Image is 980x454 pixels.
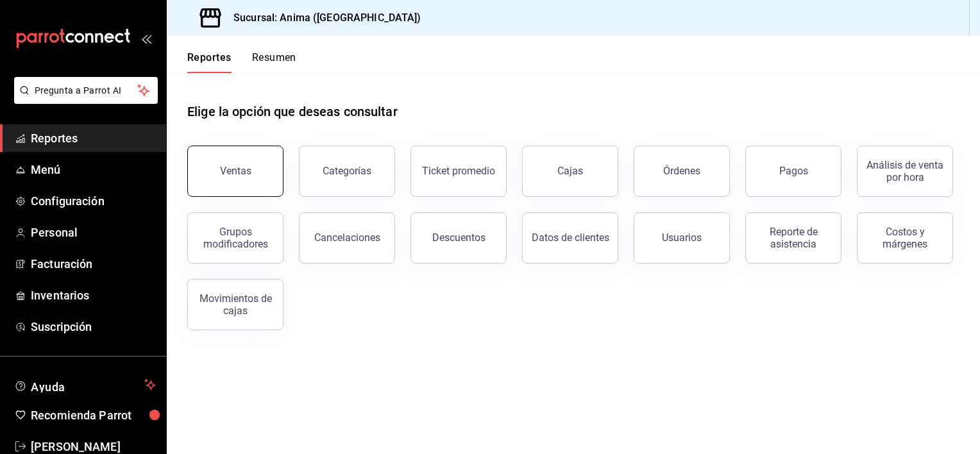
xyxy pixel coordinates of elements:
[522,146,618,197] button: Cajas
[522,212,618,264] button: Datos de clientes
[432,231,486,244] div: Descuentos
[31,287,156,304] span: Inventarios
[187,51,232,73] button: Reportes
[31,377,139,392] span: Ayuda
[314,231,380,244] div: Cancelaciones
[31,130,156,147] span: Reportes
[31,224,156,241] span: Personal
[196,226,275,250] div: Grupos modificadores
[865,159,945,183] div: Análisis de venta por hora
[31,255,156,273] span: Facturación
[745,212,841,264] button: Reporte de asistencia
[187,279,283,330] button: Movimientos de cajas
[662,231,702,244] div: Usuarios
[9,93,158,106] a: Pregunta a Parrot AI
[252,51,296,73] button: Resumen
[663,165,700,177] div: Órdenes
[35,84,138,97] span: Pregunta a Parrot AI
[410,212,507,264] button: Descuentos
[754,226,833,250] div: Reporte de asistencia
[865,226,945,250] div: Costos y márgenes
[323,165,371,177] div: Categorías
[196,292,275,317] div: Movimientos de cajas
[187,51,296,73] div: navigation tabs
[31,407,156,424] span: Recomienda Parrot
[634,146,730,197] button: Órdenes
[187,212,283,264] button: Grupos modificadores
[557,165,583,177] div: Cajas
[745,146,841,197] button: Pagos
[31,318,156,335] span: Suscripción
[187,146,283,197] button: Ventas
[410,146,507,197] button: Ticket promedio
[141,33,151,44] button: open_drawer_menu
[779,165,808,177] div: Pagos
[857,212,953,264] button: Costos y márgenes
[857,146,953,197] button: Análisis de venta por hora
[31,161,156,178] span: Menú
[532,231,609,244] div: Datos de clientes
[31,192,156,210] span: Configuración
[220,165,251,177] div: Ventas
[634,212,730,264] button: Usuarios
[223,10,421,26] h3: Sucursal: Anima ([GEOGRAPHIC_DATA])
[187,102,398,121] h1: Elige la opción que deseas consultar
[14,77,158,104] button: Pregunta a Parrot AI
[422,165,495,177] div: Ticket promedio
[299,146,395,197] button: Categorías
[299,212,395,264] button: Cancelaciones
